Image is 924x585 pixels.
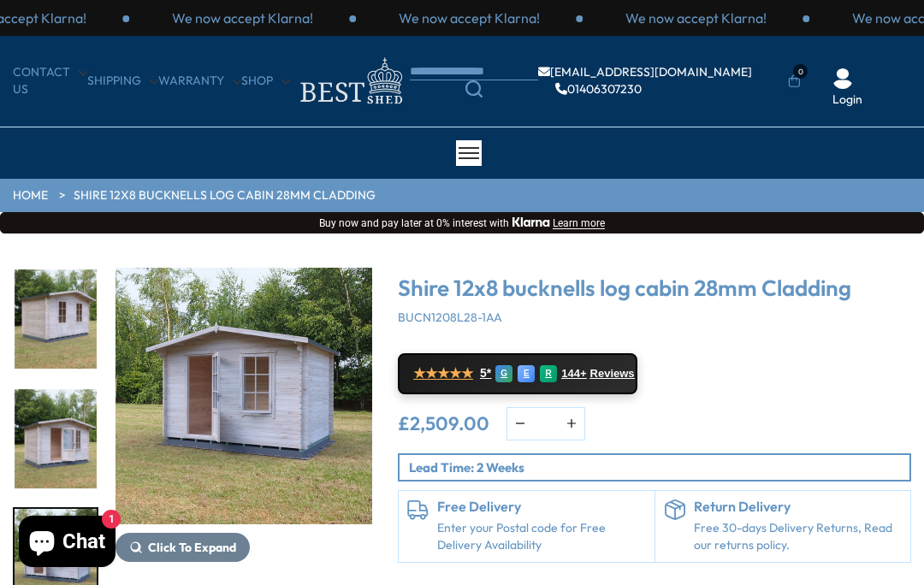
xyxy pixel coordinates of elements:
a: Shipping [87,73,158,90]
div: 3 / 3 [583,9,809,27]
h6: Free Delivery [437,499,646,515]
p: We now accept Klarna! [172,9,313,27]
div: G [495,365,512,382]
a: CONTACT US [13,64,87,97]
button: Click To Expand [115,533,250,562]
div: 2 / 3 [356,9,583,27]
p: Free 30-days Delivery Returns, Read our returns policy. [694,520,903,553]
inbox-online-store-chat: Shopify online store chat [14,516,121,571]
span: 0 [793,64,808,79]
a: ★★★★★ 5* G E R 144+ Reviews [398,353,637,394]
p: We now accept Klarna! [625,9,767,27]
span: Click To Expand [148,540,236,555]
h3: Shire 12x8 bucknells log cabin 28mm Cladding [398,276,911,301]
div: E [518,365,535,382]
img: logo [290,53,410,109]
a: Shire 12x8 bucknells log cabin 28mm Cladding [74,187,376,204]
p: Lead Time: 2 Weeks [409,458,909,476]
div: 7 / 9 [13,268,98,370]
div: R [540,365,557,382]
ins: £2,509.00 [398,414,489,433]
span: Reviews [590,367,635,381]
span: ★★★★★ [413,365,473,381]
span: BUCN1208L28-1AA [398,310,502,325]
a: [EMAIL_ADDRESS][DOMAIN_NAME] [538,66,752,78]
a: Enter your Postal code for Free Delivery Availability [437,520,646,553]
a: Search [410,80,538,97]
a: Warranty [158,73,241,90]
a: 01406307230 [555,83,642,95]
div: 8 / 9 [13,387,98,490]
a: Login [832,92,862,109]
p: We now accept Klarna! [399,9,540,27]
img: Shire 12x8 bucknells log cabin 28mm Cladding [115,268,372,524]
div: 1 / 3 [129,9,356,27]
a: Shop [241,73,290,90]
a: HOME [13,187,48,204]
img: Bucknells12x8_0282_200x200.jpg [15,269,97,369]
h6: Return Delivery [694,499,903,515]
span: 144+ [561,367,586,381]
img: User Icon [832,68,853,89]
img: Bucknells12x8_OPEN_0295_200x200.jpg [15,389,97,488]
a: 0 [788,73,801,90]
